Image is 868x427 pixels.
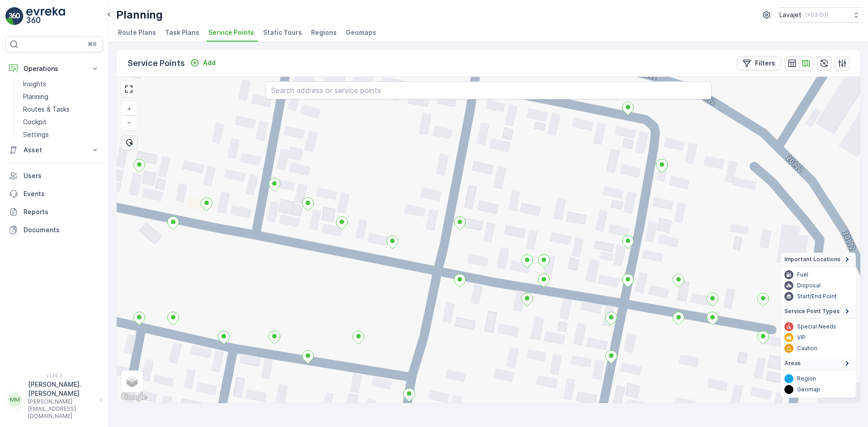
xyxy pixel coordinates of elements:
p: Events [24,189,99,198]
span: Task Plans [165,28,199,37]
p: Insights [23,80,46,89]
p: Lavajet [779,10,802,19]
p: Users [24,171,99,180]
a: Zoom In [122,102,136,116]
span: − [127,118,132,126]
p: Fuel [797,271,808,278]
p: Caution [797,345,817,352]
p: Disposal [797,282,821,289]
div: MM [8,393,22,407]
img: Google [119,391,149,403]
span: Static Tours [263,28,302,37]
button: Operations [5,60,103,78]
a: Layers [122,371,142,391]
p: Service Points [127,57,185,70]
p: [PERSON_NAME][EMAIL_ADDRESS][DOMAIN_NAME] [28,398,95,420]
button: Filters [737,56,781,70]
p: Operations [24,64,85,73]
p: Routes & Tasks [23,105,70,114]
span: Service Points [208,28,254,37]
p: Geomap [797,386,820,393]
a: Routes & Tasks [19,103,103,116]
summary: Areas [781,357,856,371]
p: Planning [116,8,163,22]
span: v 1.50.3 [5,373,103,378]
a: Zoom Out [122,116,136,129]
a: Cockpit [19,116,103,128]
a: Planning [19,90,103,103]
p: Region [797,375,816,382]
button: Add [187,57,219,68]
button: Asset [5,141,103,159]
p: Settings [23,130,49,139]
button: Lavajet(+03:00) [779,7,861,23]
p: Reports [24,207,99,216]
span: Important Locations [784,256,840,263]
a: Events [5,185,103,203]
p: Cockpit [23,117,47,127]
a: Users [5,167,103,185]
div: Bulk Select [121,136,137,150]
p: Special Needs [797,323,836,330]
summary: Important Locations [781,253,856,267]
span: Geomaps [346,28,376,37]
summary: Service Point Types [781,305,856,319]
p: Asset [24,145,85,155]
p: ( +03:00 ) [805,11,828,19]
a: Open this area in Google Maps (opens a new window) [119,391,149,403]
span: Service Point Types [784,308,840,315]
p: [PERSON_NAME].[PERSON_NAME] [28,380,95,398]
p: ⌘B [88,41,97,48]
span: Route Plans [118,28,156,37]
p: VIP [797,334,806,341]
span: Areas [784,360,801,367]
a: Settings [19,128,103,141]
p: Planning [23,92,48,101]
a: Reports [5,203,103,221]
a: View Fullscreen [122,82,136,96]
a: Documents [5,221,103,239]
p: Start/End Point [797,293,836,300]
button: MM[PERSON_NAME].[PERSON_NAME][PERSON_NAME][EMAIL_ADDRESS][DOMAIN_NAME] [5,380,103,420]
span: + [127,105,131,113]
img: logo [5,7,24,25]
p: Documents [24,225,99,235]
img: logo_light-DOdMpM7g.png [26,7,65,25]
a: Insights [19,78,103,90]
p: Filters [755,59,775,68]
span: Regions [311,28,337,37]
input: Search address or service points [265,81,712,99]
p: Add [203,58,216,67]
